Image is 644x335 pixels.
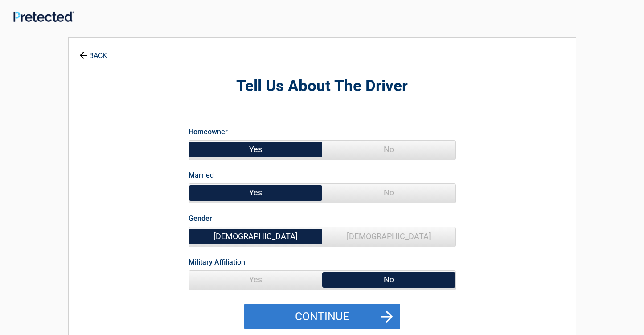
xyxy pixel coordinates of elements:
[78,44,109,59] a: BACK
[322,141,455,158] span: No
[322,227,455,245] span: [DEMOGRAPHIC_DATA]
[189,141,322,158] span: Yes
[189,271,322,289] span: Yes
[189,256,245,268] label: Military Affiliation
[189,169,214,181] label: Married
[322,184,455,202] span: No
[189,126,228,138] label: Homeowner
[322,271,455,289] span: No
[189,212,212,224] label: Gender
[244,304,400,330] button: Continue
[118,76,527,97] h2: Tell Us About The Driver
[189,184,322,202] span: Yes
[189,227,322,245] span: [DEMOGRAPHIC_DATA]
[13,11,74,22] img: Main Logo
